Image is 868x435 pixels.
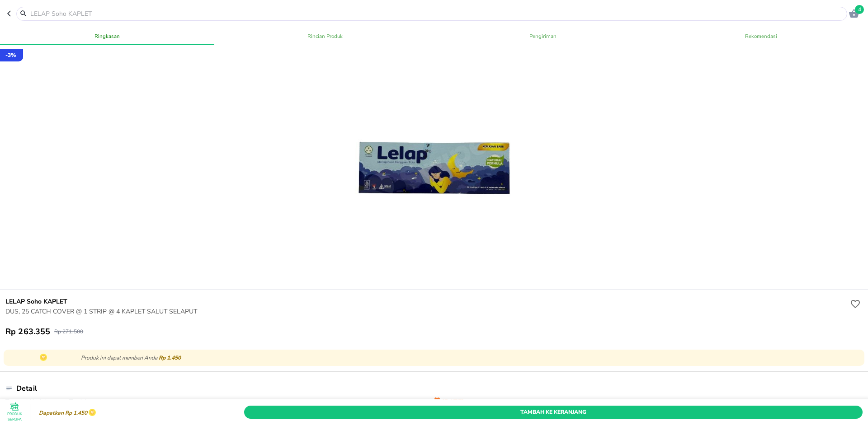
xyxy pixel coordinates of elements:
p: Produk ini dapat memberi Anda [81,354,858,362]
p: - 3 % [5,51,16,59]
span: 4 [855,5,864,14]
button: Produk Serupa [5,403,24,421]
p: [DATE] [434,397,863,409]
span: Tambah Ke Keranjang [251,407,856,417]
p: Rp 263.355 [5,326,51,337]
p: DUS, 25 CATCH COVER @ 1 STRIP @ 4 KAPLET SALUT SELAPUT [5,307,848,316]
span: Pengiriman [439,32,646,41]
button: Tambah Ke Keranjang [244,406,863,419]
h6: LELAP Soho KAPLET [5,297,848,307]
p: Dapatkan Rp 1.450 [37,410,87,416]
span: Rp 1.450 [159,354,181,361]
button: 4 [847,7,861,20]
p: Rp 271.500 [54,328,84,335]
span: Rekomendasi [657,32,864,41]
p: Produk Serupa [5,412,24,422]
p: Tanggal Kedaluwarsa Terdekat [5,397,434,409]
input: LELAP Soho KAPLET [29,9,845,19]
p: Detail [16,384,37,393]
span: Rincian Produk [222,32,429,41]
span: Ringkasan [4,32,211,41]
